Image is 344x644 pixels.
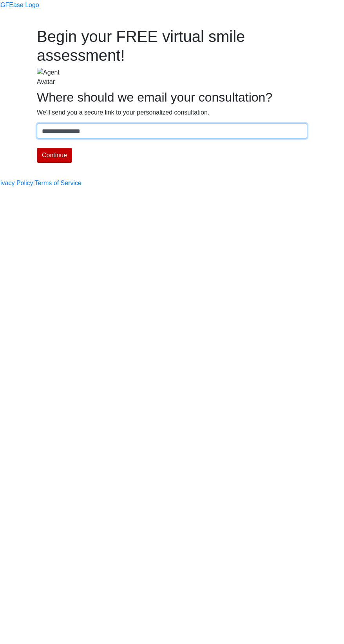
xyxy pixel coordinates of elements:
[37,68,72,87] img: Agent Avatar
[35,178,81,188] a: Terms of Service
[37,108,307,117] p: We'll send you a secure link to your personalized consultation.
[37,148,72,163] button: Continue
[37,27,307,65] h1: Begin your FREE virtual smile assessment!
[33,178,35,188] a: |
[37,90,307,105] h2: Where should we email your consultation?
